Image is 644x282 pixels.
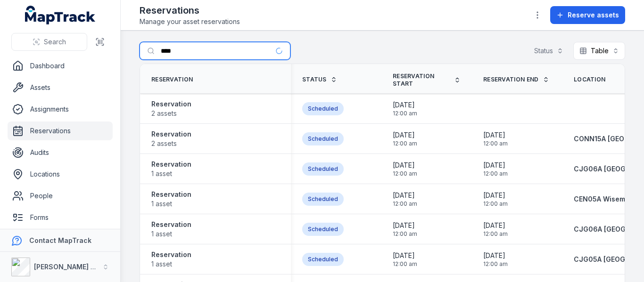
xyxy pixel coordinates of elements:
[483,251,508,260] span: [DATE]
[393,221,417,238] time: 10/13/2025, 12:00:00 AM
[528,42,570,60] button: Status
[483,200,508,208] span: 12:00 am
[574,76,605,83] span: Location
[151,99,191,109] strong: Reservation
[151,139,191,148] span: 2 assets
[151,220,191,229] strong: Reservation
[151,160,191,169] strong: Reservation
[151,109,191,118] span: 2 assets
[302,193,344,206] div: Scheduled
[8,186,113,205] a: People
[393,130,417,147] time: 9/16/2025, 12:00:00 AM
[393,260,417,268] span: 12:00 am
[393,170,417,177] span: 12:00 am
[393,230,417,238] span: 12:00 am
[393,100,417,117] time: 9/16/2025, 12:00:00 AM
[140,17,240,26] span: Manage your asset reservations
[393,100,417,110] span: [DATE]
[483,221,508,238] time: 12/15/2025, 12:00:00 AM
[483,76,539,83] span: Reservation End
[483,191,508,200] span: [DATE]
[393,191,417,208] time: 9/12/2025, 12:00:00 AM
[483,76,549,83] a: Reservation End
[393,110,417,117] span: 12:00 am
[151,129,191,139] strong: Reservation
[393,161,417,177] time: 9/10/2025, 12:00:00 AM
[11,33,87,51] button: Search
[483,161,508,177] time: 9/17/2025, 12:00:00 AM
[151,99,191,118] a: Reservation2 assets
[483,170,508,177] span: 12:00 am
[483,251,508,268] time: 10/6/2025, 12:00:00 AM
[302,76,337,83] a: Status
[483,191,508,208] time: 10/1/2025, 12:00:00 AM
[34,263,111,271] strong: [PERSON_NAME] Group
[302,132,344,145] div: Scheduled
[393,73,450,88] span: Reservation Start
[151,169,191,178] span: 1 asset
[483,260,508,268] span: 12:00 am
[302,162,344,176] div: Scheduled
[302,102,344,115] div: Scheduled
[393,251,417,268] time: 9/15/2025, 12:00:00 AM
[25,6,96,24] a: MapTrack
[140,4,240,17] h2: Reservations
[573,42,625,60] button: Table
[393,130,417,140] span: [DATE]
[483,221,508,230] span: [DATE]
[393,73,461,88] a: Reservation Start
[550,6,625,24] button: Reserve assets
[483,230,508,238] span: 12:00 am
[483,161,508,170] span: [DATE]
[151,160,191,178] a: Reservation1 asset
[44,37,66,47] span: Search
[393,191,417,200] span: [DATE]
[151,250,191,269] a: Reservation1 asset
[151,220,191,239] a: Reservation1 asset
[302,223,344,236] div: Scheduled
[483,140,508,147] span: 12:00 am
[393,251,417,260] span: [DATE]
[483,130,508,140] span: [DATE]
[568,10,619,20] span: Reserve assets
[29,236,91,244] strong: Contact MapTrack
[302,76,327,83] span: Status
[393,221,417,230] span: [DATE]
[483,130,508,147] time: 9/30/2025, 12:00:00 AM
[151,76,193,83] span: Reservation
[302,253,344,266] div: Scheduled
[393,161,417,170] span: [DATE]
[151,129,191,148] a: Reservation2 assets
[8,78,113,97] a: Assets
[8,165,113,184] a: Locations
[151,190,191,209] a: Reservation1 asset
[151,190,191,199] strong: Reservation
[393,140,417,147] span: 12:00 am
[8,121,113,140] a: Reservations
[151,250,191,259] strong: Reservation
[8,143,113,162] a: Audits
[151,259,191,269] span: 1 asset
[8,100,113,119] a: Assignments
[393,200,417,208] span: 12:00 am
[8,208,113,227] a: Forms
[8,56,113,75] a: Dashboard
[151,199,191,209] span: 1 asset
[151,229,191,239] span: 1 asset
